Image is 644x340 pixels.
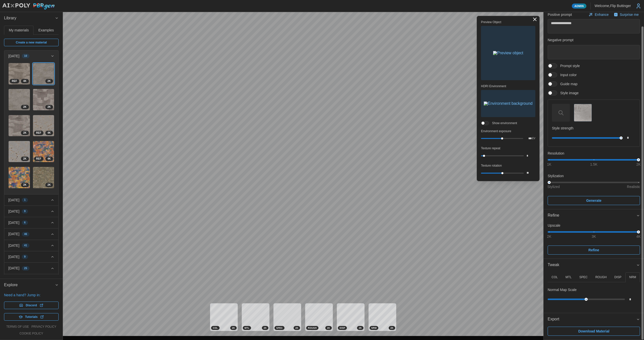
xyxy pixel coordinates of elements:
[8,115,30,137] a: YkeCWp4TSvbUnNWPVPj72K
[8,54,19,59] p: [DATE]
[8,89,30,111] a: KQMaYFblFcecHm1R3QJT2K
[4,279,55,291] span: Explore
[544,209,644,222] button: Refine
[359,326,362,330] span: 2 K
[588,246,599,254] span: Refine
[586,196,601,205] span: Generate
[245,326,249,330] span: MTL
[574,104,591,121] img: Style image
[4,62,58,194] div: [DATE]10
[574,104,592,122] button: Style image
[48,183,51,187] span: 2 K
[557,72,577,77] span: Input color
[8,254,19,259] p: [DATE]
[33,63,55,85] a: tTV4aOuOmLr7DrOAxijR2K
[23,157,26,161] span: 2 K
[552,126,636,131] p: Style strength
[33,115,54,136] img: uiOPzdexGBN4cDuFPTTV
[23,183,26,187] span: 2 K
[481,84,535,88] p: HDRI Environment
[24,266,27,270] span: 25
[4,263,58,274] button: [DATE]25
[327,326,330,330] span: 2 K
[390,326,393,330] span: 2 K
[544,259,644,271] button: Tweak
[4,251,58,262] button: [DATE]9
[557,90,579,95] span: Style image
[544,222,644,259] div: Refine
[8,220,19,225] p: [DATE]
[551,275,558,279] p: COL
[36,131,42,135] span: REF
[484,102,533,106] img: Environment background
[620,12,640,17] p: Surprise me
[4,195,58,206] button: [DATE]1
[544,325,644,340] div: Export
[481,20,535,24] p: Preview Object
[33,89,55,111] a: eC5YMNtfBZKzbe5rum0j2K
[557,63,580,68] span: Prompt style
[481,129,535,133] p: Environment exposure
[33,167,55,188] a: 9z8vkd000PTtqbFVcPWa2K
[23,131,26,135] span: 2 K
[213,326,218,330] span: COL
[33,141,55,163] a: aIuEMuWACVorOc9Kz7jF4KREF
[23,79,26,83] span: 4 K
[23,105,26,109] span: 2 K
[33,167,54,188] img: 9z8vkd000PTtqbFVcPWa
[4,274,58,285] button: [DATE]4
[4,313,59,321] a: Tutorials
[24,209,26,213] span: 9
[16,39,47,46] span: Create a new material
[548,259,636,271] span: Tweak
[548,287,577,292] p: Normal Map Scale
[9,28,29,32] span: My materials
[308,326,317,330] span: ROUGH
[371,326,377,330] span: NRM
[579,275,588,279] p: SPEC
[24,244,27,248] span: 41
[587,11,610,18] button: Enhance
[4,51,58,62] button: [DATE]10
[24,198,26,202] span: 1
[48,131,51,135] span: 4 K
[12,79,17,83] span: REF
[548,212,636,219] div: Refine
[295,326,298,330] span: 2 K
[566,275,572,279] p: MTL
[48,79,51,83] span: 2 K
[4,12,55,24] span: Library
[595,3,631,8] p: Welcome, Flip Buttinger
[548,327,640,336] button: Download Material
[2,3,55,10] img: AIxPoly PBRgen
[6,325,29,329] a: terms of use
[33,89,54,110] img: eC5YMNtfBZKzbe5rum0j
[4,293,59,298] p: Need a hand? Jump in:
[8,167,30,188] a: p4gwzLUdVQ9HcnA96Fr12K
[48,157,51,161] span: 4 K
[36,157,42,161] span: REF
[31,325,56,329] a: privacy policy
[548,37,640,42] p: Negative prompt
[8,63,30,85] a: V3fA0q1yzfQUo7VZHbue4KREF
[4,206,58,217] button: [DATE]9
[24,54,27,58] span: 10
[276,326,283,330] span: SPEC
[33,63,54,84] img: tTV4aOuOmLr7DrOAxijR
[4,217,58,228] button: [DATE]6
[232,326,235,330] span: 2 K
[9,167,30,188] img: p4gwzLUdVQ9HcnA96Fr1
[4,302,59,309] a: Discord
[548,173,640,178] p: Stylization
[8,266,19,271] p: [DATE]
[48,105,51,109] span: 2 K
[532,137,535,140] p: EV
[595,275,607,279] p: ROUGH
[548,246,640,255] button: Refine
[629,275,636,279] p: NRM
[531,16,538,23] button: Toggle viewport controls
[548,12,572,17] p: Positive prompt
[544,313,644,325] button: Export
[9,141,30,162] img: bt78Pr2E4IUUq9mQZQn9
[614,275,621,279] p: DISP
